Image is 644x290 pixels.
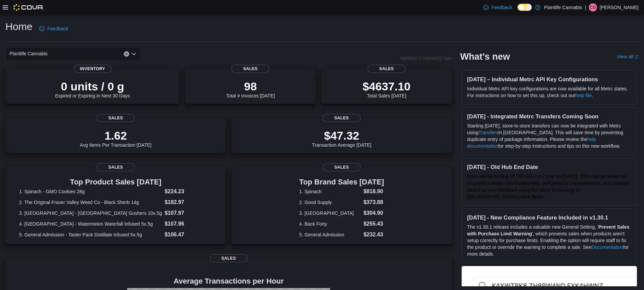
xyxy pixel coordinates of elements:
span: Sales [368,65,406,73]
p: The v1.30.1 release includes a valuable new General Setting, ' ', which prevents sales when produ... [467,224,631,257]
h2: What's new [460,51,510,62]
h3: [DATE] - Integrated Metrc Transfers Coming Soon [467,113,631,120]
span: Inventory [74,65,112,73]
dd: $224.23 [165,187,212,196]
p: | [585,3,586,11]
span: Sales [210,254,248,262]
dd: $818.90 [364,187,384,196]
dd: $373.88 [364,198,384,206]
div: Total # Invoices [DATE] [226,80,275,98]
strong: Prevent Sales with Purchase Limit Warning [467,224,629,236]
dd: $107.96 [165,220,212,228]
span: CG [590,3,596,11]
h3: Top Product Sales [DATE] [19,178,212,186]
h3: [DATE] - Old Hub End Date [467,164,631,170]
dt: 2. The Original Fraser Valley Weed Co - Black Sherb 14g [19,199,162,206]
p: $4637.10 [363,80,411,93]
p: 1.62 [80,129,152,142]
h3: Top Brand Sales [DATE] [299,178,384,186]
dd: $232.43 [364,231,384,239]
div: Chris Graham [589,3,597,11]
dt: 5. General Admission [299,231,361,238]
a: Transfers [478,130,498,135]
p: Individual Metrc API key configurations are now available for all Metrc states. For instructions ... [467,85,631,99]
span: Cova will be turning off Old Hub next year on [DATE]. This change allows us to quickly release ne... [467,174,629,199]
p: Updated 2 minute(s) ago [400,55,452,61]
div: Avg Items Per Transaction [DATE] [80,129,152,148]
dd: $182.97 [165,198,212,206]
img: Cova [14,4,44,11]
dt: 3. [GEOGRAPHIC_DATA] [299,210,361,216]
svg: External link [635,55,639,59]
dd: $255.43 [364,220,384,228]
button: Open list of options [131,51,137,57]
div: Expired or Expiring in Next 30 Days [55,80,130,98]
input: Dark Mode [517,4,532,11]
h3: [DATE] – Individual Metrc API Key Configurations [467,76,631,83]
div: Transaction Average [DATE] [312,129,371,148]
p: Plantlife Cannabis [544,3,582,11]
a: Documentation [591,244,623,250]
span: Sales [97,163,135,171]
dd: $304.90 [364,209,384,217]
p: $47.32 [312,129,371,142]
h4: Average Transactions per Hour [11,277,446,285]
span: Sales [231,65,269,73]
dd: $107.97 [165,209,212,217]
span: Plantlife Cannabis [9,50,48,58]
span: Sales [97,114,135,122]
dt: 1. Spinach - GMO Cookies 28g [19,188,162,195]
a: Feedback [37,22,71,35]
div: Total Sales [DATE] [363,80,411,98]
span: Sales [323,114,361,122]
dt: 4. Back Forty [299,221,361,227]
button: Clear input [124,51,129,57]
p: [PERSON_NAME] [600,3,639,11]
a: View allExternal link [617,54,639,59]
span: Feedback [491,4,512,11]
h1: Home [5,20,32,33]
dt: 5. General Admission - Taster Pack Distillate Infused 5x.5g [19,231,162,238]
dt: 2. Good Supply [299,199,361,206]
p: 98 [226,80,275,93]
p: Starting [DATE], store-to-store transfers can now be integrated with Metrc using in [GEOGRAPHIC_D... [467,122,631,149]
dd: $106.47 [165,231,212,239]
dt: 1. Spinach [299,188,361,195]
dt: 3. [GEOGRAPHIC_DATA] - [GEOGRAPHIC_DATA] Gushers 10x.5g [19,210,162,216]
a: Learn More [518,194,543,199]
dt: 4. [GEOGRAPHIC_DATA] - Watermelon Waterfall Infused 5x.5g [19,221,162,227]
span: Feedback [47,25,68,32]
a: help file [575,93,592,98]
span: Sales [323,163,361,171]
p: 0 units / 0 g [55,80,130,93]
h3: [DATE] - New Compliance Feature Included in v1.30.1 [467,214,631,221]
a: Feedback [481,1,515,14]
